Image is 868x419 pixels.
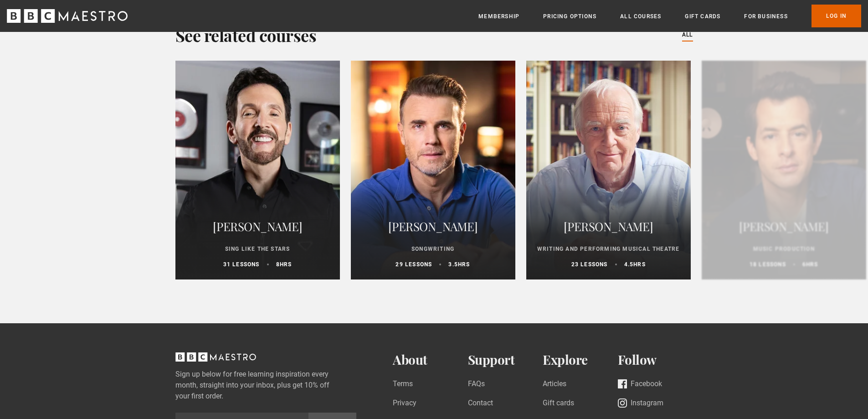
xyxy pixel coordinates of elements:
[175,356,256,364] a: BBC Maestro, back to top
[543,378,566,391] a: Articles
[802,260,818,269] p: 6
[478,12,519,21] a: Membership
[812,5,861,27] a: Log In
[618,352,693,367] h2: Follow
[618,378,662,391] a: Facebook
[276,260,292,269] p: 8
[175,369,357,402] label: Sign up below for free learning inspiration every month, straight into your inbox, plus get 10% o...
[395,260,432,269] p: 29 lessons
[744,12,787,21] a: For business
[186,245,329,253] p: Sing Like the Stars
[468,378,485,391] a: FAQs
[175,61,340,279] a: [PERSON_NAME] Sing Like the Stars 31 lessons 8hrs
[633,261,646,268] abbr: hrs
[351,61,515,279] a: [PERSON_NAME] Songwriting 29 lessons 3.5hrs
[458,261,470,268] abbr: hrs
[618,398,663,410] a: Instagram
[468,352,543,367] h2: Support
[543,12,596,21] a: Pricing Options
[537,245,680,253] p: Writing and Performing Musical Theatre
[175,24,317,46] h2: See related courses
[393,378,413,391] a: Terms
[186,216,329,238] h2: [PERSON_NAME]
[702,61,866,279] a: [PERSON_NAME] Music Production 18 lessons 6hrs
[393,398,416,410] a: Privacy
[526,61,691,279] a: [PERSON_NAME] Writing and Performing Musical Theatre 23 lessons 4.5hrs
[393,352,468,367] h2: About
[685,12,720,21] a: Gift Cards
[713,216,855,238] h2: [PERSON_NAME]
[624,260,646,269] p: 4.5
[478,5,861,27] nav: Primary
[468,398,493,410] a: Contact
[682,30,693,40] a: All
[362,245,504,253] p: Songwriting
[620,12,661,21] a: All Courses
[175,352,256,362] svg: BBC Maestro, back to top
[543,398,574,410] a: Gift cards
[571,260,608,269] p: 23 lessons
[448,260,470,269] p: 3.5
[280,261,292,268] abbr: hrs
[537,216,680,238] h2: [PERSON_NAME]
[543,352,618,367] h2: Explore
[750,260,786,269] p: 18 lessons
[362,216,504,238] h2: [PERSON_NAME]
[223,260,260,269] p: 31 lessons
[7,9,128,23] svg: BBC Maestro
[713,245,855,253] p: Music Production
[806,261,818,268] abbr: hrs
